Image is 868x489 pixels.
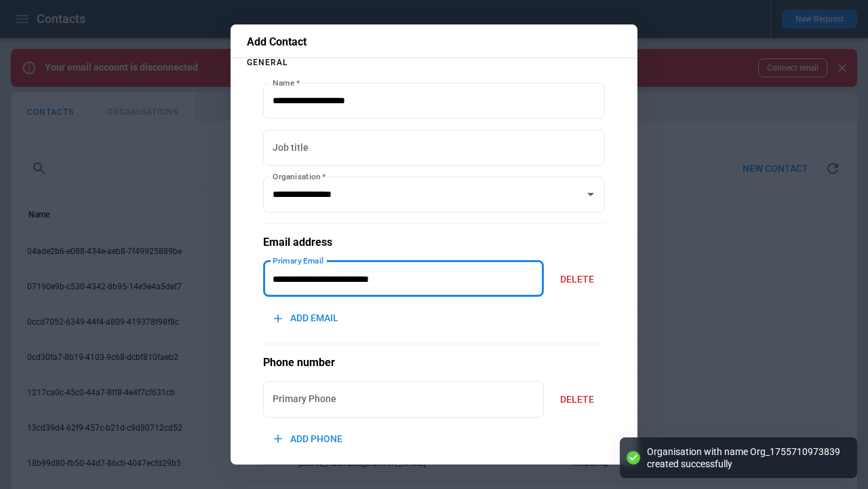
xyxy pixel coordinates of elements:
[263,304,349,333] button: ADD EMAIL
[549,265,605,294] button: DELETE
[273,255,324,266] label: Primary Email
[273,77,300,88] label: Name
[647,446,844,470] div: Organisation with name Org_1755710973839 created successfully
[263,424,353,454] button: ADD PHONE
[263,464,605,485] p: Notes
[581,185,600,204] button: Open
[263,235,605,250] h5: Email address
[263,355,605,370] h5: Phone number
[247,35,621,49] p: Add Contact
[273,170,325,182] label: Organisation
[549,385,605,414] button: DELETE
[247,58,621,67] p: General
